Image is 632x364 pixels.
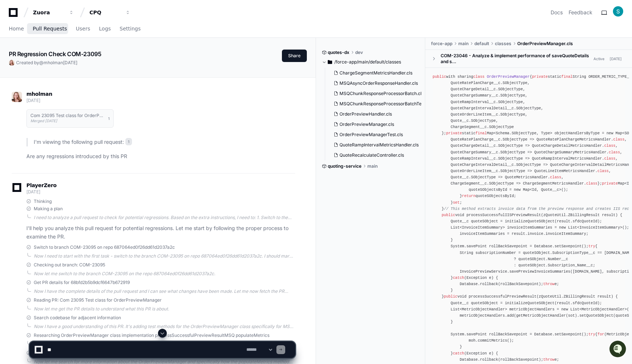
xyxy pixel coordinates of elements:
iframe: Open customer support [609,340,628,360]
button: Com 23095 Test class for OrderPreviewManagerMerged [DATE]1 [26,109,114,128]
span: private [532,74,548,79]
span: Logs [99,26,111,31]
span: OrderPreviewManager.cls [339,121,394,127]
span: try [588,244,595,248]
span: class [473,74,485,79]
span: OrderPreviewManager.cls [517,41,573,47]
span: OrderPreviewHandler.cls [339,111,392,117]
button: Share [282,50,307,62]
span: public [442,213,455,217]
span: main [458,41,469,47]
span: class [604,156,616,161]
div: COM-23046 - Analyze & implement performance of saveQuoteDetails and s… [441,53,591,65]
app-text-character-animate: PR Regression Check COM-23095 [9,50,101,58]
span: Switch to branch COM-23095 on repo 687064ed0f26dd61d2037a2c [34,244,175,250]
a: Pull Requests [33,21,67,37]
span: classes [495,41,511,47]
div: Zuora [33,9,65,16]
button: QuoteRecalculateController.cls [331,150,421,160]
a: Settings [120,21,140,37]
button: QuoteRampIntervalMetricsHandler.cls [331,140,421,150]
span: Checking out branch: COM-23095 [34,262,105,268]
span: MSQChunkResponseProcessorBatch.cls [339,91,424,97]
button: MSQChunkResponseProcessorBatchTest.cls [331,99,421,109]
div: Welcome [7,29,133,41]
span: Created by [16,60,77,66]
span: Search codebase for adjacent information [34,315,121,321]
span: Users [76,26,90,31]
span: QuoteRampIntervalMetricsHandler.cls [339,142,419,148]
span: class [586,181,598,186]
div: We're offline, but we'll be back soon! [25,62,106,68]
img: ACg8ocIU-Sb2BxnMcntMXmziFCr-7X-gNNbgA1qH7xs1u4x9U1zCTVyX=s96-c [12,92,22,102]
p: I'll help you analyze this pull request for potential regressions. Let me start by following the ... [26,224,295,241]
img: ACg8ocIU-Sb2BxnMcntMXmziFCr-7X-gNNbgA1qH7xs1u4x9U1zCTVyX=s96-c [9,60,15,66]
button: Zuora [30,6,77,19]
div: Now I need to start with the first task - switch to the branch COM-23095 on repo 687064ed0f26dd61... [34,253,295,259]
button: Start new chat [125,57,133,66]
span: class [598,169,609,173]
button: /force-app/main/default/classes [322,56,420,68]
button: ChargeSegmentMetricsHandler.cls [331,68,421,78]
span: final [561,74,573,79]
span: Settings [120,26,140,31]
span: Pylon [73,77,89,83]
span: return [462,194,475,198]
img: 1756235613930-3d25f9e4-fa56-45dd-b3ad-e072dfbd1548 [7,55,21,68]
a: Home [9,21,24,37]
span: main [367,163,378,169]
button: OrderPreviewManagerTest.cls [331,130,421,140]
span: @ [39,60,44,65]
span: QuoteRecalculateController.cls [339,152,404,158]
span: [DATE] [26,98,40,103]
span: class [613,137,625,142]
span: public [433,74,446,79]
span: quotes-dx [328,50,349,55]
span: OrderPreviewManager [487,74,530,79]
span: class [604,143,616,148]
img: PlayerZero [7,7,22,22]
span: OrderPreviewManagerTest.cls [339,132,403,138]
span: set [453,200,459,205]
button: OrderPreviewHandler.cls [331,109,421,119]
p: Are any regressions introduced by this PR [26,152,295,161]
button: Feedback [569,9,592,16]
span: ChargeSegmentMetricsHandler.cls [339,70,412,76]
a: Powered byPylon [52,77,89,83]
a: Docs [551,9,563,16]
span: mholman [44,60,63,65]
button: MSQAsyncOrderResponseHandler.cls [331,78,421,88]
span: quoting-service [328,163,361,169]
div: Start new chat [25,55,120,62]
h1: Com 23095 Test class for OrderPreviewManager [30,113,104,118]
button: CPQ [87,6,133,19]
span: PlayerZero [26,183,56,188]
span: Get PR details for 68bfd2b5b9dcf6647b672919 [34,280,130,285]
img: ACg8ocJ7Qoj13aSJBaXm7wZn6qZnGuKwJtW5PAp0HqenIdU7vv7CWg=s96-c [613,6,623,17]
span: MSQAsyncOrderResponseHandler.cls [339,80,418,86]
span: 1 [108,116,110,121]
span: private [446,131,462,135]
svg: Directory [328,58,332,66]
span: throw [543,282,555,286]
div: I need to analyze a pull request to check for potential regressions. Based on the extra instructi... [34,215,295,221]
div: Now let me switch to the branch COM-23095 on the repo 687064ed0f26dd61d2037a2c. [34,271,295,277]
button: MSQChunkResponseProcessorBatch.cls [331,88,421,99]
span: catch [453,276,464,280]
span: /force-app/main/default/classes [334,59,401,65]
div: CPQ [89,9,121,16]
div: [DATE] [610,56,622,62]
span: [DATE] [26,189,40,194]
span: mholman [26,91,52,97]
span: class [609,150,620,154]
div: Now let me get the PR details to understand what this PR is about. [34,306,295,312]
span: Pull Requests [33,26,67,31]
span: Thinking [34,199,52,204]
a: Users [76,21,90,37]
span: 1 [125,138,132,145]
span: final [475,131,487,135]
span: default [474,41,489,47]
span: force-app [431,41,452,47]
div: Now I have a good understanding of this PR. It's adding test methods for the OrderPreviewManager ... [34,324,295,330]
